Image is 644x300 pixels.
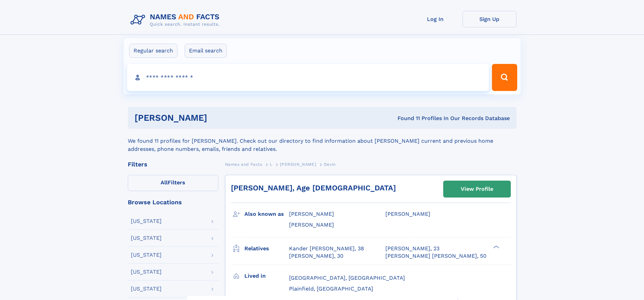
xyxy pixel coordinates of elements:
a: Names and Facts [225,160,262,168]
label: Filters [128,175,218,191]
div: ❯ [492,245,500,249]
div: Browse Locations [128,199,218,205]
span: [PERSON_NAME] [289,222,334,228]
span: [PERSON_NAME] [385,211,430,217]
div: Filters [128,161,218,167]
a: Kander [PERSON_NAME], 38 [289,245,364,252]
label: Email search [185,44,227,58]
button: Search Button [492,64,517,91]
a: [PERSON_NAME] [PERSON_NAME], 50 [385,252,486,260]
a: [PERSON_NAME], 23 [385,245,439,252]
span: [GEOGRAPHIC_DATA], [GEOGRAPHIC_DATA] [289,275,405,281]
h1: [PERSON_NAME] [135,114,303,122]
a: L [270,160,272,168]
div: [US_STATE] [131,252,162,258]
a: Log In [408,11,462,27]
div: [US_STATE] [131,286,162,292]
div: We found 11 profiles for [PERSON_NAME]. Check out our directory to find information about [PERSON... [128,129,517,153]
span: [PERSON_NAME] [280,162,316,167]
span: Plainfield, [GEOGRAPHIC_DATA] [289,285,373,292]
a: [PERSON_NAME], Age [DEMOGRAPHIC_DATA] [231,184,396,192]
div: [US_STATE] [131,269,162,275]
span: Devin [324,162,336,167]
span: [PERSON_NAME] [289,211,334,217]
h3: Also known as [244,208,289,220]
label: Regular search [129,44,177,58]
h3: Relatives [244,243,289,254]
img: Logo Names and Facts [128,11,225,29]
span: All [161,179,168,186]
span: L [270,162,272,167]
div: Found 11 Profiles In Our Records Database [302,115,510,122]
a: [PERSON_NAME], 30 [289,252,343,260]
a: Sign Up [462,11,517,27]
a: View Profile [444,181,510,197]
input: search input [127,64,489,91]
div: View Profile [461,181,493,197]
div: [US_STATE] [131,235,162,241]
a: [PERSON_NAME] [280,160,316,168]
div: [US_STATE] [131,218,162,224]
h3: Lived in [244,270,289,282]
